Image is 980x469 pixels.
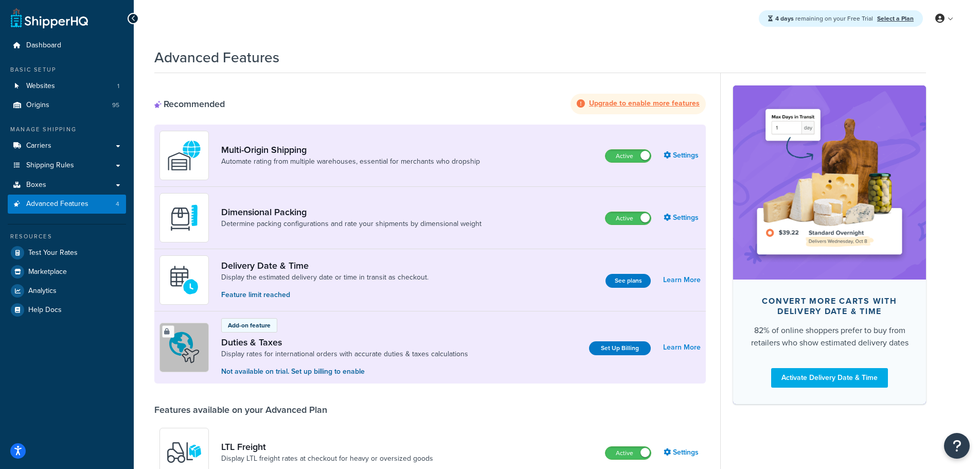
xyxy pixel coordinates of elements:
p: Feature limit reached [221,289,429,301]
span: Analytics [28,287,57,296]
label: Active [605,212,651,224]
a: Display rates for international orders with accurate duties & taxes calculations [221,349,468,359]
span: Dashboard [26,41,61,50]
div: Manage Shipping [8,125,126,134]
div: Basic Setup [8,65,126,74]
img: DTVBYsAAAAAASUVORK5CYII= [166,200,202,236]
a: Dimensional Packing [221,206,482,218]
a: Multi-Origin Shipping [221,144,480,155]
div: Resources [8,232,126,241]
a: Determine packing configurations and rate your shipments by dimensional weight [221,219,482,229]
span: 95 [112,101,119,110]
span: Websites [26,82,55,91]
a: Automate rating from multiple warehouses, essential for merchants who dropship [221,157,480,167]
a: Origins95 [8,96,126,115]
a: Display LTL freight rates at checkout for heavy or oversized goods [221,454,433,464]
p: Not available on trial. Set up billing to enable [221,366,468,377]
a: Learn More [663,273,701,287]
a: Shipping Rules [8,156,126,175]
img: WatD5o0RtDAAAAAElFTkSuQmCC [166,137,202,173]
a: Activate Delivery Date & Time [771,368,888,388]
a: Settings [664,148,701,163]
a: Dashboard [8,36,126,55]
span: Boxes [26,181,46,189]
a: Boxes [8,176,126,195]
span: Marketplace [28,268,67,276]
span: Origins [26,101,49,110]
a: Duties & Taxes [221,337,468,348]
li: Advanced Features [8,195,126,214]
span: 4 [116,200,119,209]
span: Advanced Features [26,200,88,209]
span: Carriers [26,142,51,150]
strong: Upgrade to enable more features [589,98,700,109]
div: Convert more carts with delivery date & time [750,296,910,317]
strong: 4 days [775,14,794,23]
a: Select a Plan [877,14,914,23]
a: Test Your Rates [8,244,126,262]
button: Open Resource Center [944,433,970,459]
a: Set Up Billing [589,341,651,355]
img: gfkeb5ejjkALwAAAABJRU5ErkJggg== [166,262,202,298]
span: Help Docs [28,306,62,315]
div: 82% of online shoppers prefer to buy from retailers who show estimated delivery dates [750,324,910,349]
a: Analytics [8,282,126,300]
div: Recommended [154,98,225,110]
a: Help Docs [8,301,126,319]
a: Settings [664,211,701,225]
a: Delivery Date & Time [221,260,429,271]
li: Origins [8,96,126,115]
span: Test Your Rates [28,249,78,257]
h1: Advanced Features [154,47,279,67]
a: Marketplace [8,263,126,281]
label: Active [605,447,651,459]
a: Carriers [8,136,126,155]
label: Active [605,150,651,162]
li: Websites [8,77,126,96]
button: See plans [605,274,651,288]
div: Features available on your Advanced Plan [154,404,327,415]
a: Settings [664,445,701,460]
a: LTL Freight [221,441,433,453]
p: Add-on feature [228,321,271,330]
a: Advanced Features4 [8,195,126,214]
a: Learn More [663,340,701,355]
img: feature-image-ddt-36eae7f7280da8017bfb280eaccd9c446f90b1fe08728e4019434db127062ab4.png [749,101,911,264]
span: 1 [117,82,119,91]
a: Websites1 [8,77,126,96]
span: remaining on your Free Trial [775,14,875,23]
a: Display the estimated delivery date or time in transit as checkout. [221,272,429,283]
span: Shipping Rules [26,161,74,170]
